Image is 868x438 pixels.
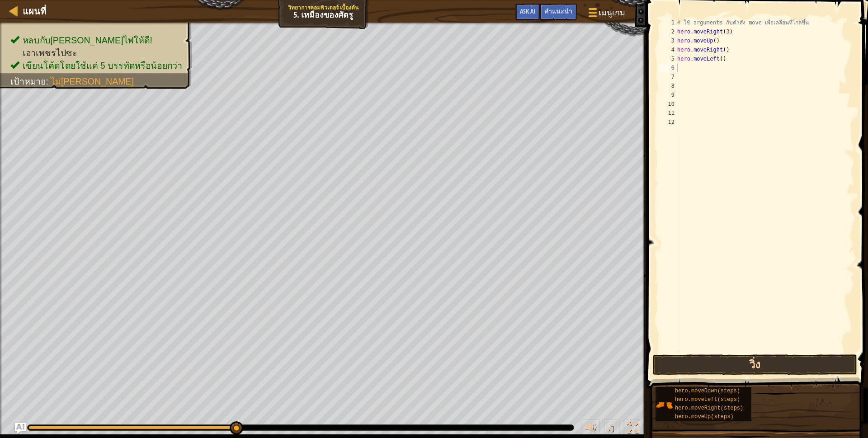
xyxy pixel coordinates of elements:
div: 11 [659,108,677,118]
button: ปรับระดับเสียง [582,419,600,438]
span: hero.moveRight(steps) [675,405,743,411]
button: Ask AI [15,423,26,433]
span: เมนูเกม [599,7,625,19]
span: เป้าหมาย [10,76,46,86]
div: 4 [659,45,677,54]
div: 12 [659,118,677,127]
button: สลับเป็นเต็มจอ [624,419,642,438]
div: 7 [659,72,677,81]
div: 10 [659,99,677,108]
span: ไม่[PERSON_NAME] [51,76,134,86]
img: portrait.png [656,396,673,414]
span: : [46,76,51,86]
li: เอาเพชรไปซะ [10,47,182,59]
span: หลบกับ[PERSON_NAME]ไฟให้ดี! [23,35,152,45]
button: Ask AI [515,4,540,20]
span: แผนที่ [23,5,46,17]
span: hero.moveLeft(steps) [675,396,740,403]
span: hero.moveUp(steps) [675,414,734,420]
div: 6 [659,63,677,72]
div: 9 [659,90,677,99]
span: ♫ [606,421,615,434]
div: 2 [659,27,677,36]
div: 8 [659,81,677,90]
span: hero.moveDown(steps) [675,388,740,394]
button: ♫ [604,419,620,438]
li: เขียนโค้ดโดยใช้แค่ 5 บรรทัดหรือน้อยกว่า [10,59,182,72]
li: หลบกับดักไฟให้ดี! [10,34,182,47]
div: 3 [659,36,677,45]
a: แผนที่ [18,5,46,17]
span: เอาเพชรไปซะ [23,48,78,58]
span: Ask AI [520,7,535,15]
div: 5 [659,54,677,63]
span: คำแนะนำ [544,7,572,15]
span: เขียนโค้ดโดยใช้แค่ 5 บรรทัดหรือน้อยกว่า [23,61,183,71]
div: 1 [659,18,677,27]
button: วิ่ง [653,354,857,375]
button: เมนูเกม [581,4,631,25]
